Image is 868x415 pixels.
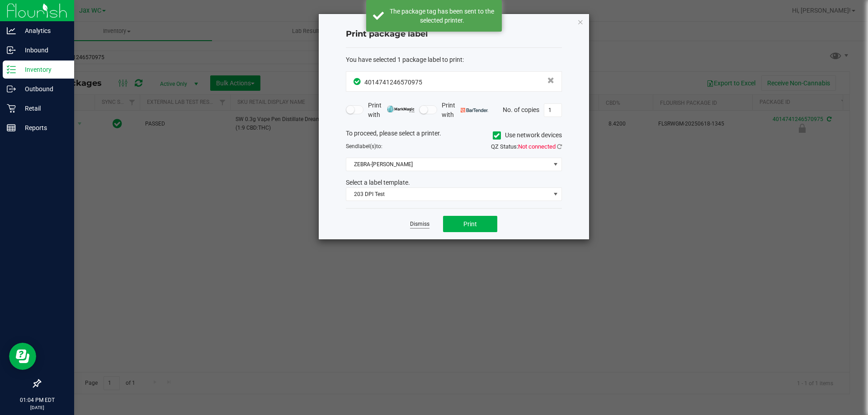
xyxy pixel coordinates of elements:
span: You have selected 1 package label to print [346,56,462,63]
span: ZEBRA-[PERSON_NAME] [346,158,550,171]
button: Print [443,216,497,232]
inline-svg: Retail [7,104,16,113]
span: 4014741246570975 [364,79,422,86]
p: [DATE] [4,404,70,411]
label: Use network devices [493,131,562,140]
inline-svg: Inventory [7,65,16,74]
iframe: Resource center [9,343,36,370]
inline-svg: Inbound [7,46,16,55]
p: Retail [16,103,70,114]
span: QZ Status: [491,143,562,150]
p: Reports [16,122,70,133]
img: bartender.png [461,108,488,112]
span: Not connected [518,143,556,150]
span: 203 DPI Test [346,188,550,201]
inline-svg: Reports [7,123,16,132]
span: label(s) [358,143,376,149]
div: The package tag has been sent to the selected printer. [389,7,495,25]
p: Outbound [16,84,70,94]
p: Analytics [16,25,70,36]
inline-svg: Analytics [7,26,16,35]
p: Inventory [16,64,70,75]
div: : [346,55,562,65]
span: Print with [442,101,488,120]
span: Send to: [346,143,382,149]
span: No. of copies [503,106,539,113]
a: Dismiss [410,220,429,228]
div: Select a label template. [339,178,569,187]
span: Print [463,220,477,228]
div: To proceed, please select a printer. [339,129,569,142]
span: Print with [368,101,415,120]
span: In Sync [354,77,362,86]
p: 01:04 PM EDT [4,396,70,404]
p: Inbound [16,45,70,56]
img: mark_magic_cybra.png [387,106,415,112]
inline-svg: Outbound [7,84,16,93]
h4: Print package label [346,28,562,40]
